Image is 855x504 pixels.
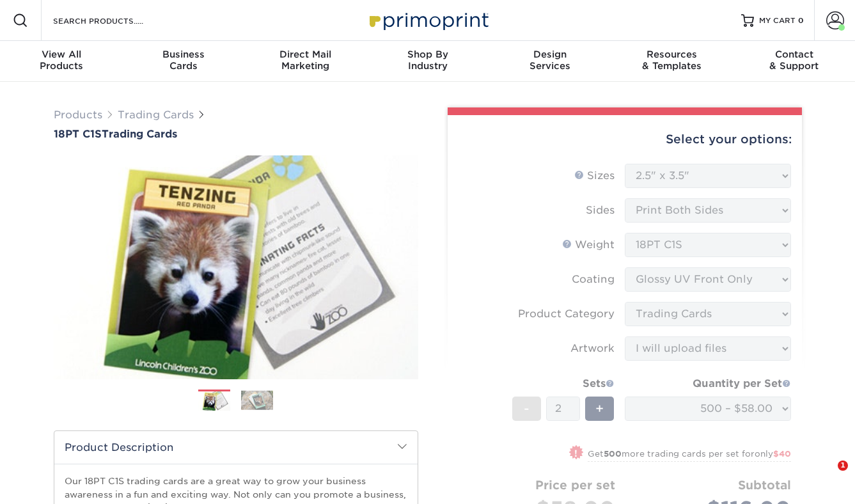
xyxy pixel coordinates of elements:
[366,49,489,72] div: Industry
[54,128,418,140] a: 18PT C1STrading Cards
[798,16,804,25] span: 0
[54,431,418,464] h2: Product Description
[244,41,366,82] a: Direct MailMarketing
[838,461,848,471] span: 1
[54,128,418,140] h1: Trading Cards
[118,109,194,121] a: Trading Cards
[611,49,733,60] span: Resources
[489,49,611,60] span: Design
[241,390,273,410] img: Trading Cards 02
[244,49,366,60] span: Direct Mail
[52,13,176,28] input: SEARCH PRODUCTS.....
[489,41,611,82] a: DesignServices
[489,49,611,72] div: Services
[122,49,244,72] div: Cards
[198,390,230,413] img: Trading Cards 01
[458,115,792,164] div: Select your options:
[733,49,855,72] div: & Support
[122,49,244,60] span: Business
[611,49,733,72] div: & Templates
[733,49,855,60] span: Contact
[366,49,489,60] span: Shop By
[122,41,244,82] a: BusinessCards
[244,49,366,72] div: Marketing
[54,109,102,121] a: Products
[733,41,855,82] a: Contact& Support
[611,41,733,82] a: Resources& Templates
[759,15,796,26] span: MY CART
[812,461,842,491] iframe: Intercom live chat
[364,6,492,34] img: Primoprint
[54,141,418,393] img: 18PT C1S 01
[366,41,489,82] a: Shop ByIndustry
[54,128,102,140] span: 18PT C1S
